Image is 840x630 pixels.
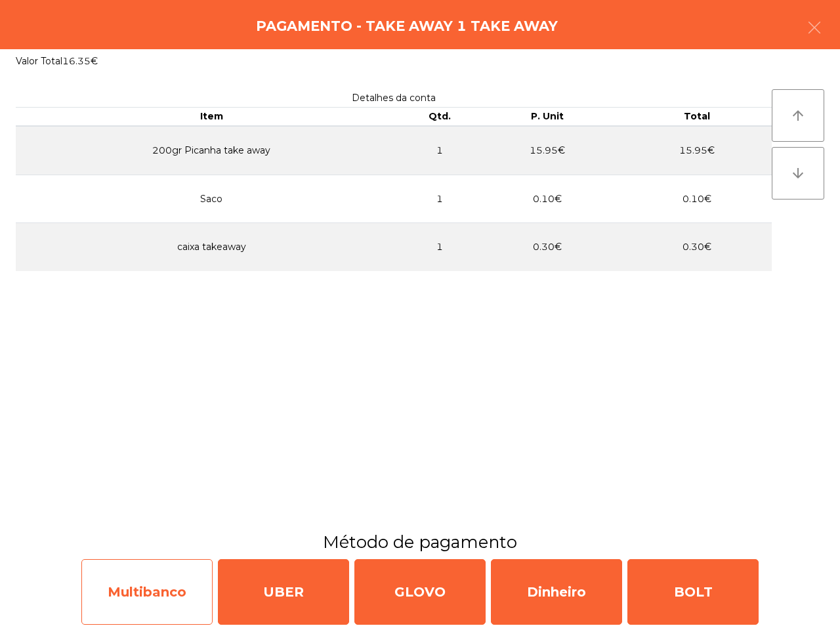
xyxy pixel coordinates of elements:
[790,165,806,181] i: arrow_downward
[772,147,824,199] button: arrow_downward
[407,126,472,175] td: 1
[16,55,62,67] span: Valor Total
[790,108,806,123] i: arrow_upward
[622,223,772,271] td: 0.30€
[256,16,558,36] h4: Pagamento - Take Away 1 Take Away
[472,108,622,126] th: P. Unit
[491,559,622,625] div: Dinheiro
[627,559,759,625] div: BOLT
[622,108,772,126] th: Total
[472,126,622,175] td: 15.95€
[16,223,407,271] td: caixa takeaway
[472,223,622,271] td: 0.30€
[407,175,472,223] td: 1
[622,175,772,223] td: 0.10€
[10,530,830,554] h3: Método de pagamento
[62,55,98,67] span: 16.35€
[218,559,349,625] div: UBER
[622,126,772,175] td: 15.95€
[772,89,824,142] button: arrow_upward
[407,108,472,126] th: Qtd.
[16,175,407,223] td: Saco
[352,92,436,104] span: Detalhes da conta
[81,559,213,625] div: Multibanco
[16,126,407,175] td: 200gr Picanha take away
[354,559,486,625] div: GLOVO
[472,175,622,223] td: 0.10€
[407,223,472,271] td: 1
[16,108,407,126] th: Item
